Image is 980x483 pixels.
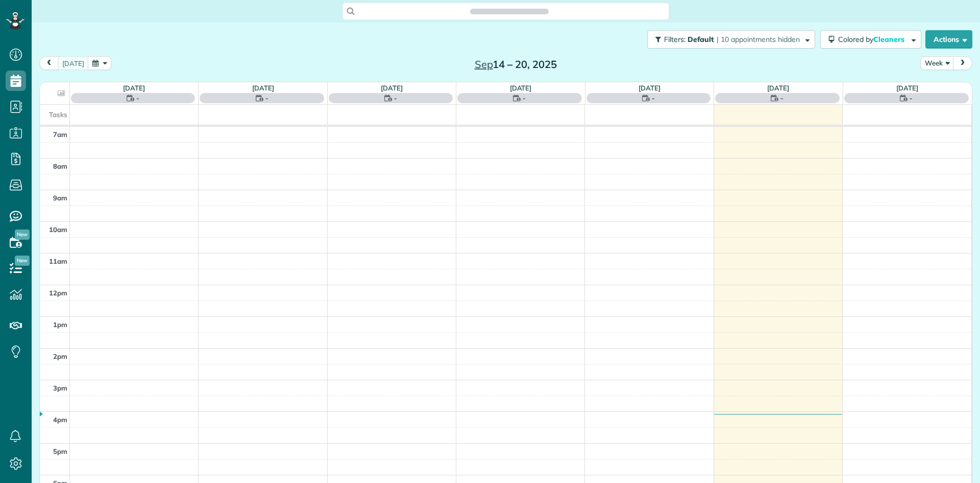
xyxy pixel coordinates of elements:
span: - [523,93,526,103]
span: - [265,93,268,103]
span: 3pm [53,384,67,392]
a: [DATE] [639,84,660,92]
button: Actions [925,30,972,49]
span: - [394,93,397,103]
button: Filters: Default | 10 appointments hidden [647,30,815,49]
span: 8am [53,162,67,170]
span: - [910,93,913,103]
span: Default [688,35,715,44]
span: Filters: [664,35,685,44]
span: Cleaners [873,35,906,44]
a: [DATE] [252,84,274,92]
h2: 14 – 20, 2025 [452,59,579,70]
button: Colored byCleaners [820,30,921,49]
span: 11am [49,257,67,265]
a: [DATE] [510,84,532,92]
span: 2pm [53,352,67,360]
button: prev [39,56,59,70]
span: New [15,256,30,266]
span: Search ZenMaid… [480,6,538,16]
a: Filters: Default | 10 appointments hidden [642,30,815,49]
span: Sep [475,58,493,71]
span: Tasks [49,110,67,119]
button: Week [920,56,954,70]
span: | 10 appointments hidden [717,35,800,44]
span: - [652,93,655,103]
span: - [780,93,783,103]
button: [DATE] [58,56,89,70]
span: 12pm [49,289,67,297]
span: 1pm [53,320,67,329]
button: next [953,56,972,70]
a: [DATE] [381,84,403,92]
span: 4pm [53,416,67,424]
span: 10am [49,225,67,234]
span: 7am [53,130,67,139]
a: [DATE] [123,84,145,92]
span: - [136,93,139,103]
span: New [15,229,30,240]
a: [DATE] [767,84,789,92]
span: Colored by [838,35,908,44]
span: 5pm [53,447,67,455]
span: 9am [53,194,67,202]
a: [DATE] [896,84,918,92]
